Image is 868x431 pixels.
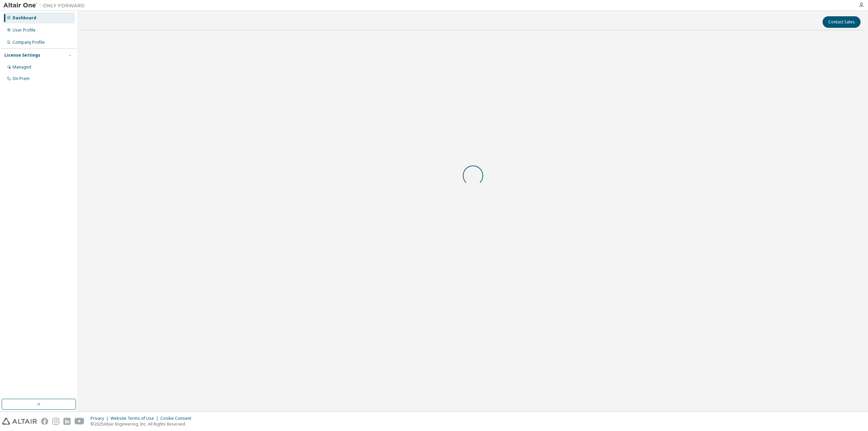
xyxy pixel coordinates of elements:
div: License Settings [4,53,40,58]
img: Altair One [3,2,88,9]
img: instagram.svg [52,418,59,425]
div: Website Terms of Use [111,416,160,421]
div: Cookie Consent [160,416,195,421]
div: Privacy [91,416,111,421]
div: Dashboard [13,15,36,21]
div: Company Profile [13,40,45,45]
div: Managed [13,64,31,70]
p: © 2025 Altair Engineering, Inc. All Rights Reserved. [91,421,195,427]
img: facebook.svg [41,418,48,425]
img: altair_logo.svg [2,418,37,425]
img: youtube.svg [75,418,84,425]
div: User Profile [13,27,36,33]
img: linkedin.svg [63,418,71,425]
button: Contact Sales [823,16,861,28]
div: On Prem [13,76,29,81]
